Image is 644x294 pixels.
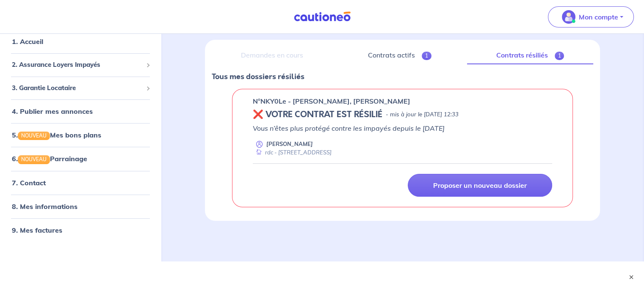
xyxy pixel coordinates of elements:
[3,33,158,50] div: 1. Accueil
[3,126,158,143] div: 5.NOUVEAUMes bons plans
[12,154,87,163] a: 6.NOUVEAUParrainage
[253,123,552,133] p: Vous n’êtes plus protégé contre les impayés depuis le [DATE]
[3,103,158,120] div: 4. Publier mes annonces
[266,140,313,148] p: [PERSON_NAME]
[12,60,143,70] span: 2. Assurance Loyers Impayés
[12,131,101,139] a: 5.NOUVEAUMes bons plans
[555,52,564,60] span: 1
[339,47,460,64] a: Contrats actifs1
[12,107,93,115] a: 4. Publier mes annonces
[3,150,158,167] div: 6.NOUVEAUParrainage
[253,110,382,120] h5: ❌ VOTRE CONTRAT EST RÉSILIÉ
[212,71,593,82] p: Tous mes dossiers résiliés
[253,96,410,106] p: n°NKY0Le - [PERSON_NAME], [PERSON_NAME]
[579,12,618,22] p: Mon compte
[467,47,593,64] a: Contrats résiliés1
[548,6,634,27] button: illu_account_valid_menu.svgMon compte
[12,225,62,234] a: 9. Mes factures
[3,174,158,191] div: 7. Contact
[12,83,143,93] span: 3. Garantie Locataire
[3,198,158,214] div: 8. Mes informations
[433,181,527,190] p: Proposer un nouveau dossier
[12,202,77,210] a: 8. Mes informations
[12,37,43,46] a: 1. Accueil
[3,80,158,96] div: 3. Garantie Locataire
[253,110,552,120] div: state: REVOKED, Context: NEW,MAYBE-CERTIFICATE,RELATIONSHIP,LESSOR-DOCUMENTS
[562,10,575,24] img: illu_account_valid_menu.svg
[12,178,46,187] a: 7. Contact
[253,148,332,157] div: rdc - [STREET_ADDRESS]
[3,221,158,238] div: 9. Mes factures
[290,11,354,22] img: Cautioneo
[386,110,459,119] p: - mis à jour le [DATE] 12:33
[627,273,636,281] button: ×
[408,174,552,197] a: Proposer un nouveau dossier
[3,57,158,73] div: 2. Assurance Loyers Impayés
[422,52,431,60] span: 1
